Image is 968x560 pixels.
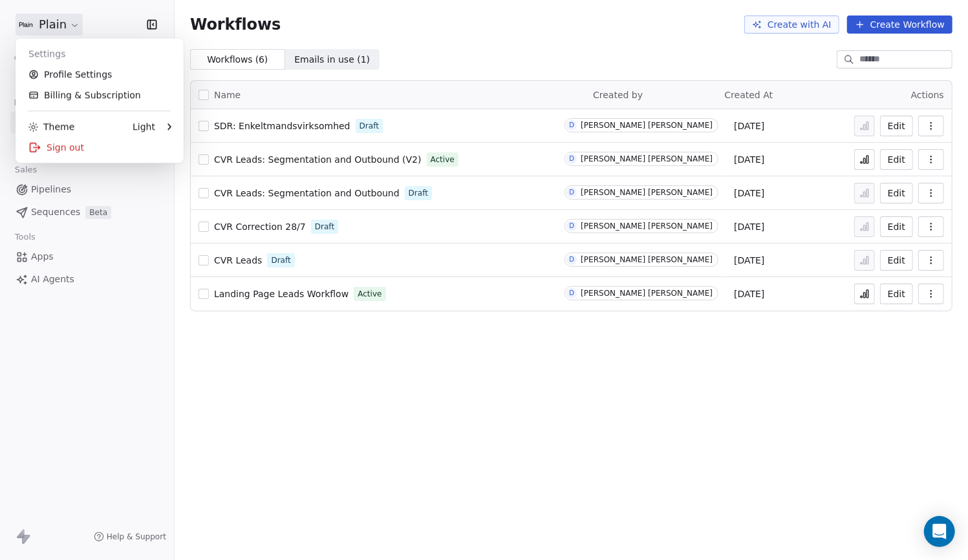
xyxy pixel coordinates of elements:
[28,120,74,133] div: Theme
[133,120,155,133] div: Light
[21,64,178,85] a: Profile Settings
[21,85,178,105] a: Billing & Subscription
[21,137,178,158] div: Sign out
[21,43,178,64] div: Settings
